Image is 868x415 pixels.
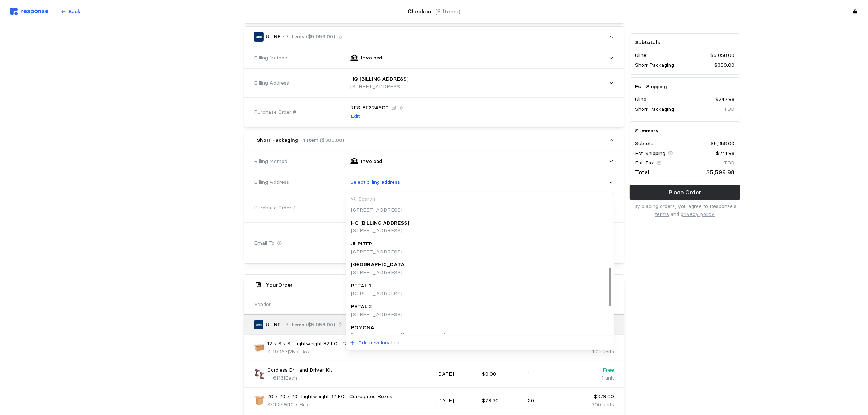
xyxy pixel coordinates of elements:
[635,96,646,104] p: Uline
[573,374,614,382] p: 1 unit
[284,375,297,381] span: | Each
[711,140,735,148] p: $5,358.00
[288,348,310,355] span: | 25 / Box
[351,331,445,340] p: [STREET_ADDRESS][PERSON_NAME]
[635,159,654,167] p: Est. Tax
[267,348,288,355] span: S-19063
[57,5,85,19] button: Back
[254,300,271,309] p: Vendor
[254,79,289,87] span: Billing Address
[350,83,408,91] p: [STREET_ADDRESS]
[350,178,400,186] p: Select billing address
[573,401,614,409] p: 300 units
[254,342,265,353] img: S-19063
[257,136,298,144] p: Shorr Packaging
[351,219,409,227] p: HQ [BILLING ADDRESS]
[287,401,309,408] span: | 10 / Box
[244,27,624,47] button: ULINE· 7 Items ($5,058.00)
[437,397,477,405] p: [DATE]
[716,96,735,104] p: $242.98
[635,127,735,135] h5: Summary
[350,75,408,83] p: HQ [BILLING ADDRESS]
[346,192,612,206] input: Search
[635,168,649,177] p: Total
[351,282,371,290] p: PETAL 1
[358,339,400,347] p: Add new location
[724,159,735,167] p: TBD
[630,185,740,200] button: Place Order
[716,150,735,158] p: $241.98
[635,52,646,60] p: Uline
[351,261,406,269] p: [GEOGRAPHIC_DATA]
[528,370,568,378] p: 1
[351,248,402,256] p: [STREET_ADDRESS]
[267,366,332,374] p: Cordless Drill and Driver Kit
[244,130,624,151] button: Shorr Packaging· 1 Item ($300.00)
[244,47,624,127] div: ULINE· 7 Items ($5,058.00)
[254,178,289,186] span: Billing Address
[266,33,281,41] p: ULINE
[707,168,735,177] p: $5,599.98
[635,61,674,69] p: Shorr Packaging
[573,366,614,374] p: Free
[635,150,665,158] p: Est. Shipping
[267,340,385,348] p: 12 x 6 x 6" Lightweight 32 ECT Corrugated Boxes
[724,105,735,113] p: TBD
[283,33,335,41] p: · 7 Items ($5,058.00)
[630,203,740,218] p: By placing orders, you agree to Response's and
[69,8,81,16] p: Back
[351,240,373,248] p: JUPITER
[351,206,402,214] p: [STREET_ADDRESS]
[573,348,614,356] p: 1.2k units
[266,281,293,289] h5: Your Order
[254,239,275,247] span: Email To
[254,108,296,116] span: Purchase Order #
[351,269,406,277] p: [STREET_ADDRESS]
[283,321,335,329] p: · 7 Items ($5,058.00)
[482,370,523,378] p: $0.00
[408,7,460,16] h4: Checkout
[254,204,296,212] span: Purchase Order #
[244,275,624,295] button: YourOrder
[681,211,715,217] a: privacy policy
[244,151,624,263] div: Shorr Packaging· 1 Item ($300.00)
[267,393,392,401] p: 20 x 20 x 20" Lightweight 32 ECT Corrugated Boxes
[655,211,669,217] a: terms
[715,61,735,69] p: $300.00
[254,395,265,406] img: S-18359
[635,83,735,90] h5: Est. Shipping
[351,227,409,235] p: [STREET_ADDRESS]
[635,140,655,148] p: Subtotal
[635,105,674,113] p: Shorr Packaging
[361,54,382,62] p: Invoiced
[254,158,287,166] span: Billing Method
[437,370,477,378] p: [DATE]
[10,8,48,15] img: svg%3e
[361,158,382,166] p: Invoiced
[266,321,281,329] p: ULINE
[350,112,360,121] button: Edit
[573,393,614,401] p: $879.00
[267,375,284,381] span: H-6113
[635,39,735,46] h5: Subtotals
[301,136,344,144] p: · 1 Item ($300.00)
[351,290,402,298] p: [STREET_ADDRESS]
[669,188,701,197] p: Place Order
[351,303,372,311] p: PETAL 2
[267,401,287,408] span: S-18359
[528,397,568,405] p: 30
[351,324,374,332] p: POMONA
[350,338,400,347] button: Add new location
[254,369,265,380] img: H-6113
[435,8,460,15] span: (8 Items)
[254,54,287,62] span: Billing Method
[351,311,402,319] p: [STREET_ADDRESS]
[350,104,389,112] p: RES-8E3246C0
[711,52,735,60] p: $5,058.00
[482,397,523,405] p: $29.30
